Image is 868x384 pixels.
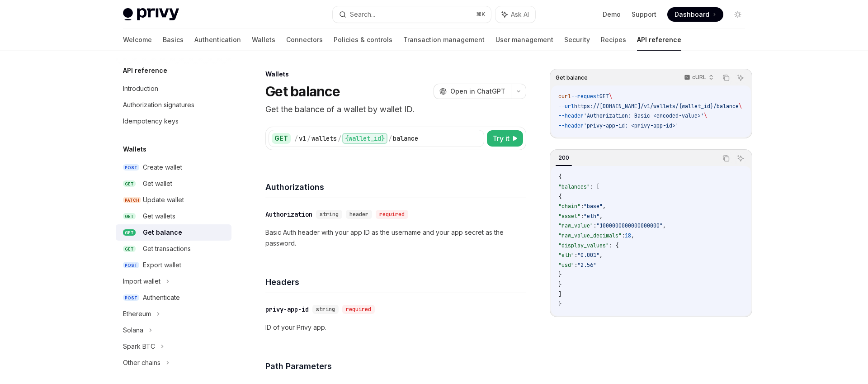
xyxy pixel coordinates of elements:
[637,29,681,51] a: API reference
[143,227,182,238] div: Get balance
[123,164,139,171] span: POST
[320,211,339,218] span: string
[558,232,622,239] span: "raw_value_decimals"
[123,357,160,368] div: Other chains
[577,261,596,269] span: "2.56"
[599,213,603,220] span: ,
[116,97,231,113] a: Authorization signatures
[558,222,593,229] span: "raw_value"
[265,70,526,79] div: Wallets
[376,210,408,219] div: required
[334,29,392,51] a: Policies & controls
[558,271,561,278] span: }
[265,210,312,219] div: Authorization
[116,289,231,306] a: POSTAuthenticate
[720,152,732,164] button: Copy the contents from the code block
[450,87,505,96] span: Open in ChatGPT
[556,74,588,81] span: Get balance
[388,134,392,143] div: /
[350,9,375,20] div: Search...
[558,203,580,210] span: "chain"
[163,29,184,51] a: Basics
[265,276,526,288] h4: Headers
[123,29,152,51] a: Welcome
[116,81,231,97] a: Introduction
[625,232,631,239] span: 18
[393,134,418,143] div: balance
[265,322,526,333] p: ID of your Privy app.
[123,294,139,301] span: POST
[143,194,184,205] div: Update wallet
[571,93,599,100] span: --request
[123,229,136,236] span: GET
[123,8,179,21] img: light logo
[667,7,723,22] a: Dashboard
[720,72,732,84] button: Copy the contents from the code block
[558,281,561,288] span: }
[675,10,709,19] span: Dashboard
[338,134,341,143] div: /
[252,29,275,51] a: Wallets
[123,144,146,155] h5: Wallets
[495,6,535,23] button: Ask AI
[601,29,626,51] a: Recipes
[492,133,509,144] span: Try it
[558,213,580,220] span: "asset"
[403,29,485,51] a: Transaction management
[511,10,529,19] span: Ask AI
[622,232,625,239] span: :
[143,260,181,270] div: Export wallet
[116,175,231,192] a: GETGet wallet
[731,7,745,22] button: Toggle dark mode
[558,251,574,259] span: "eth"
[632,10,656,19] a: Support
[123,276,160,287] div: Import wallet
[558,173,561,180] span: {
[574,103,739,110] span: https://[DOMAIN_NAME]/v1/wallets/{wallet_id}/balance
[307,134,311,143] div: /
[476,11,486,18] span: ⌘ K
[558,103,574,110] span: --url
[143,162,182,173] div: Create wallet
[609,93,612,100] span: \
[692,74,706,81] p: cURL
[434,84,511,99] button: Open in ChatGPT
[123,325,143,336] div: Solana
[342,133,387,144] div: {wallet_id}
[116,159,231,175] a: POSTCreate wallet
[558,183,590,190] span: "balances"
[599,93,609,100] span: GET
[584,213,599,220] span: "eth"
[123,341,155,352] div: Spark BTC
[487,130,523,147] button: Try it
[333,6,491,23] button: Search...⌘K
[265,103,526,116] p: Get the balance of a wallet by wallet ID.
[593,222,596,229] span: :
[558,122,584,129] span: --header
[558,112,584,119] span: --header
[590,183,599,190] span: : [
[603,10,621,19] a: Demo
[123,83,158,94] div: Introduction
[116,192,231,208] a: PATCHUpdate wallet
[116,241,231,257] a: GETGet transactions
[123,116,179,127] div: Idempotency keys
[123,308,151,319] div: Ethereum
[735,72,746,84] button: Ask AI
[558,300,561,308] span: }
[735,152,746,164] button: Ask AI
[679,70,717,85] button: cURL
[558,291,561,298] span: ]
[265,181,526,193] h4: Authorizations
[495,29,553,51] a: User management
[116,113,231,129] a: Idempotency keys
[194,29,241,51] a: Authentication
[584,203,603,210] span: "base"
[286,29,323,51] a: Connectors
[123,213,136,220] span: GET
[609,242,618,249] span: : {
[580,203,584,210] span: :
[577,251,599,259] span: "0.001"
[558,93,571,100] span: curl
[123,65,167,76] h5: API reference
